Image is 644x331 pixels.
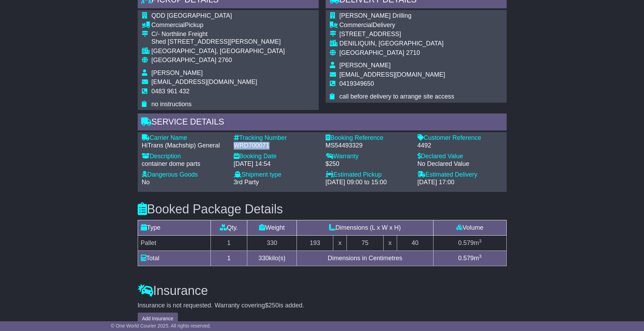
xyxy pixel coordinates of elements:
span: 0483 961 432 [152,88,190,95]
div: [GEOGRAPHIC_DATA], [GEOGRAPHIC_DATA] [152,48,285,55]
div: container dome parts [142,160,227,168]
td: 75 [347,236,383,251]
td: 330 [247,236,297,251]
span: [PERSON_NAME] Drilling [340,12,412,19]
div: Tracking Number [234,134,319,142]
div: Warranty [326,153,411,160]
span: 0419349650 [340,80,374,87]
div: [DATE] 17:00 [418,179,503,186]
span: $250 [265,302,279,309]
td: x [333,236,347,251]
td: Total [138,251,211,266]
span: 330 [258,255,269,262]
div: Delivery [340,22,454,29]
span: [PERSON_NAME] [152,69,203,76]
div: $250 [326,160,411,168]
span: call before delivery to arrange site access [340,93,454,100]
div: Booking Date [234,153,319,160]
span: [EMAIL_ADDRESS][DOMAIN_NAME] [340,71,445,78]
span: No [142,179,150,186]
div: Customer Reference [418,134,503,142]
span: 3rd Party [234,179,259,186]
td: Weight [247,220,297,236]
span: QDD [GEOGRAPHIC_DATA] [152,12,232,19]
div: Booking Reference [326,134,411,142]
span: 2760 [218,57,232,63]
div: Dangerous Goods [142,171,227,179]
div: Insurance is not requested. Warranty covering is added. [138,302,507,309]
td: m [433,251,506,266]
td: Qty. [211,220,247,236]
div: Shipment type [234,171,319,179]
span: Commercial [340,22,373,28]
td: 1 [211,251,247,266]
div: Declared Value [418,153,503,160]
span: 0.579 [458,239,474,246]
td: 193 [297,236,333,251]
div: [DATE] 09:00 to 15:00 [326,179,411,186]
td: Pallet [138,236,211,251]
td: Dimensions in Centimetres [297,251,433,266]
div: Estimated Delivery [418,171,503,179]
div: 4492 [418,142,503,150]
span: no instructions [152,101,192,108]
div: Carrier Name [142,134,227,142]
div: Description [142,153,227,160]
div: DENILIQUIN, [GEOGRAPHIC_DATA] [340,40,454,48]
span: [GEOGRAPHIC_DATA] [340,49,404,56]
td: 1 [211,236,247,251]
td: Dimensions (L x W x H) [297,220,433,236]
span: © One World Courier 2025. All rights reserved. [111,323,211,329]
div: MS54493329 [326,142,411,150]
h3: Insurance [138,284,507,298]
div: No Declared Value [418,160,503,168]
td: 40 [397,236,433,251]
span: [EMAIL_ADDRESS][DOMAIN_NAME] [152,78,257,85]
td: Type [138,220,211,236]
button: Add Insurance [138,313,178,325]
span: 2710 [406,49,420,56]
span: Commercial [152,22,185,28]
td: Volume [433,220,506,236]
div: HiTrans (Machship) General [142,142,227,150]
div: Pickup [152,22,285,29]
div: [STREET_ADDRESS] [340,31,454,38]
sup: 3 [479,238,482,244]
div: [DATE] 14:54 [234,160,319,168]
span: [PERSON_NAME] [340,62,391,69]
div: C/- Northline Freight [152,31,285,38]
div: Shed [STREET_ADDRESS][PERSON_NAME] [152,38,285,46]
div: Estimated Pickup [326,171,411,179]
span: 0.579 [458,255,474,262]
span: [GEOGRAPHIC_DATA] [152,57,216,63]
sup: 3 [479,254,482,259]
td: kilo(s) [247,251,297,266]
div: WRD700071 [234,142,319,150]
div: Service Details [138,113,507,132]
td: x [383,236,397,251]
h3: Booked Package Details [138,202,507,216]
td: m [433,236,506,251]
